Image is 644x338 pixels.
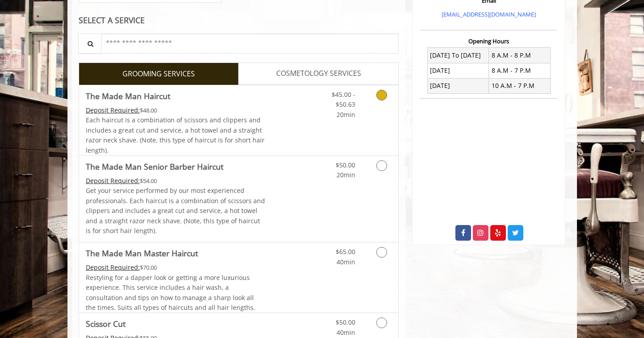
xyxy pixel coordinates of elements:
[337,258,355,266] span: 40min
[86,247,198,259] b: The Made Man Master Haircut
[86,90,170,102] b: The Made Man Haircut
[337,171,355,179] span: 20min
[86,106,140,114] span: This service needs some Advance to be paid before we block your appointment
[332,90,355,108] span: $45.00 - $50.63
[78,33,101,54] button: Service Search
[427,78,489,93] td: [DATE]
[79,16,399,25] div: SELECT A SERVICE
[336,318,355,326] span: $50.00
[489,78,551,93] td: 10 A.M - 7 P.M
[86,116,265,154] span: Each haircut is a combination of scissors and clippers and includes a great cut and service, a ho...
[86,176,140,185] span: This service needs some Advance to be paid before we block your appointment
[489,63,551,78] td: 8 A.M - 7 P.M
[337,328,355,337] span: 40min
[86,160,223,173] b: The Made Man Senior Barber Haircut
[336,247,355,256] span: $65.00
[337,110,355,119] span: 20min
[86,263,265,272] div: $70.00
[86,273,255,312] span: Restyling for a dapper look or getting a more luxurious experience. This service includes a hair ...
[276,68,361,79] span: COSMETOLOGY SERVICES
[86,317,126,330] b: Scissor Cut
[336,161,355,169] span: $50.00
[86,263,140,271] span: This service needs some Advance to be paid before we block your appointment
[489,48,551,63] td: 8 A.M - 8 P.M
[420,38,557,44] h3: Opening Hours
[427,63,489,78] td: [DATE]
[122,68,195,80] span: GROOMING SERVICES
[442,10,536,18] a: [EMAIL_ADDRESS][DOMAIN_NAME]
[86,176,265,186] div: $54.00
[86,186,265,236] p: Get your service performed by our most experienced professionals. Each haircut is a combination o...
[427,48,489,63] td: [DATE] To [DATE]
[86,105,265,115] div: $48.00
